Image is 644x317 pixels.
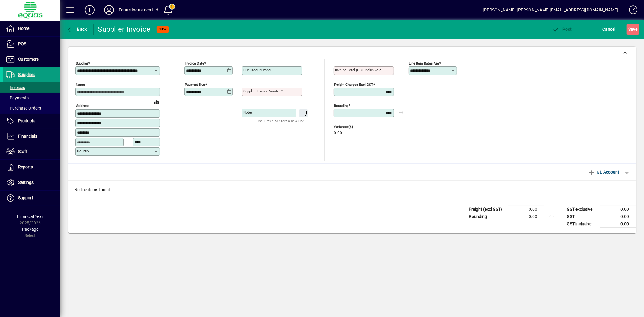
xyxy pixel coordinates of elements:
[3,103,60,113] a: Purchase Orders
[585,167,623,178] button: GL Account
[600,213,636,220] td: 0.00
[600,206,636,213] td: 0.00
[257,117,304,124] mat-hint: Use 'Enter' to start a new line
[243,89,281,93] mat-label: Supplier invoice number
[564,213,600,220] td: GST
[18,165,33,169] span: Reports
[3,93,60,103] a: Payments
[588,167,620,177] span: GL Account
[483,5,618,15] div: [PERSON_NAME] [PERSON_NAME][EMAIL_ADDRESS][DOMAIN_NAME]
[119,5,159,15] div: Equus Industries Ltd
[243,68,271,72] mat-label: Our order number
[6,95,29,100] span: Payments
[68,181,636,199] div: No line items found
[18,41,26,46] span: POS
[243,110,253,114] mat-label: Notes
[185,61,204,66] mat-label: Invoice date
[6,106,41,110] span: Purchase Orders
[552,27,572,32] span: ost
[99,5,119,15] button: Profile
[508,213,544,220] td: 0.00
[335,68,380,72] mat-label: Invoice Total (GST inclusive)
[80,5,99,15] button: Add
[3,129,60,144] a: Financials
[60,24,94,35] app-page-header-button: Back
[18,57,39,62] span: Customers
[98,24,151,34] div: Supplier Invoice
[3,144,60,159] a: Staff
[627,24,639,35] button: Save
[76,82,85,87] mat-label: Name
[628,27,631,32] span: S
[628,24,638,34] span: ave
[3,160,60,175] a: Reports
[22,227,38,232] span: Package
[334,82,373,87] mat-label: Freight charges excl GST
[508,206,544,213] td: 0.00
[601,24,617,35] button: Cancel
[3,21,60,36] a: Home
[466,213,508,220] td: Rounding
[6,85,25,90] span: Invoices
[18,195,33,200] span: Support
[3,114,60,129] a: Products
[185,82,205,87] mat-label: Payment due
[18,72,35,77] span: Suppliers
[3,37,60,52] a: POS
[18,118,35,123] span: Products
[564,206,600,213] td: GST exclusive
[466,206,508,213] td: Freight (excl GST)
[17,214,43,219] span: Financial Year
[18,180,34,185] span: Settings
[76,61,88,66] mat-label: Supplier
[159,27,167,31] span: NEW
[18,134,37,139] span: Financials
[67,27,87,32] span: Back
[18,26,29,31] span: Home
[603,24,616,34] span: Cancel
[3,191,60,206] a: Support
[3,52,60,67] a: Customers
[551,24,573,35] button: Post
[334,131,342,136] span: 0.00
[334,125,370,129] span: Variance ($)
[563,27,566,32] span: P
[564,220,600,228] td: GST inclusive
[334,104,348,108] mat-label: Rounding
[18,149,27,154] span: Staff
[3,82,60,93] a: Invoices
[3,175,60,190] a: Settings
[624,1,636,21] a: Knowledge Base
[600,220,636,228] td: 0.00
[152,97,162,107] a: View on map
[65,24,88,35] button: Back
[77,149,89,153] mat-label: Country
[409,61,439,66] mat-label: Line item rates are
